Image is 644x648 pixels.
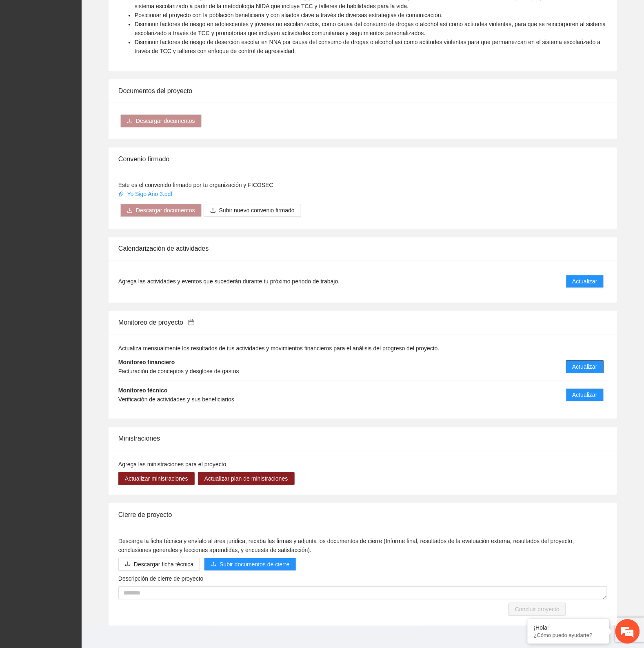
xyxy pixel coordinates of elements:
[118,475,195,482] a: Actualizar ministraciones
[118,191,124,197] span: paper-clip
[188,319,195,325] span: calendar
[120,114,202,127] button: downloadDescargar documentos
[118,561,200,568] a: downloadDescargar ficha técnica
[118,237,607,260] div: Calendarización de actividades
[210,207,216,214] span: upload
[118,472,195,485] button: Actualizar ministraciones
[118,396,234,403] span: Verificación de actividades y sus beneficiarios
[118,538,574,553] span: Descarga la ficha técnica y envíalo al área juridica, recaba las firmas y adjunta los documentos ...
[118,586,607,599] textarea: Descripción de cierre de proyecto
[134,560,193,569] span: Descargar ficha técnica
[573,277,597,286] span: Actualizar
[509,603,566,616] button: Concluir proyecto
[125,561,131,568] span: download
[118,574,204,583] label: Descripción de cierre de proyecto
[118,427,607,450] div: Ministraciones
[566,360,604,373] button: Actualizar
[118,147,607,171] div: Convenio firmado
[183,319,195,326] a: calendar
[118,277,340,286] span: Agrega las actividades y eventos que sucederán durante tu próximo periodo de trabajo.
[118,79,607,102] div: Documentos del proyecto
[118,503,607,526] div: Cierre de proyecto
[566,275,604,288] button: Actualizar
[118,558,200,571] button: downloadDescargar ficha técnica
[204,207,301,214] span: uploadSubir nuevo convenio firmado
[198,472,295,485] button: Actualizar plan de ministraciones
[566,388,604,401] button: Actualizar
[118,359,175,365] strong: Monitoreo financiero
[136,206,195,215] span: Descargar documentos
[135,39,601,54] span: Disminuir factores de riesgo de deserción escolar en NNA por causa del consumo de drogas o alcoho...
[136,116,195,125] span: Descargar documentos
[118,461,227,468] span: Agrega las ministraciones para el proyecto
[204,561,296,568] span: uploadSubir documentos de cierre
[127,207,133,214] span: download
[118,311,607,334] div: Monitoreo de proyecto
[219,206,295,215] span: Subir nuevo convenio firmado
[120,204,202,217] button: downloadDescargar documentos
[127,118,133,125] span: download
[118,368,239,374] span: Facturación de conceptos y desglose de gastos
[573,362,597,371] span: Actualizar
[4,223,155,252] textarea: Escriba su mensaje y pulse “Intro”
[198,475,295,482] a: Actualizar plan de ministraciones
[118,191,174,197] a: Yo Sigo Año 3.pdf
[118,345,440,352] span: Actualiza mensualmente los resultados de tus actividades y movimientos financieros para el anális...
[118,387,168,394] strong: Monitoreo técnico
[534,625,603,631] div: ¡Hola!
[134,4,153,24] div: Minimizar ventana de chat en vivo
[118,182,273,188] span: Este es el convenido firmado por tu organización y FICOSEC
[125,474,188,483] span: Actualizar ministraciones
[204,558,296,571] button: uploadSubir documentos de cierre
[204,474,288,483] span: Actualizar plan de ministraciones
[42,42,137,52] div: Chatee con nosotros ahora
[135,21,606,36] span: Disminuir factores de riesgo en adolescentes y jóvenes no escolarizados, como causa del consumo d...
[204,204,301,217] button: uploadSubir nuevo convenio firmado
[534,632,603,639] p: ¿Cómo puedo ayudarte?
[573,390,597,399] span: Actualizar
[135,12,443,18] span: Posicionar el proyecto con la población beneficiaria y con aliados clave a través de diversas est...
[47,109,113,192] span: Estamos en línea.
